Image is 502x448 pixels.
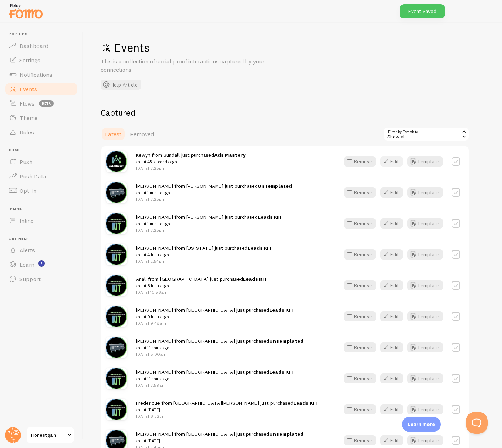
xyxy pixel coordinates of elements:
[105,130,121,138] span: Latest
[9,148,79,153] span: Push
[269,338,303,344] a: UnTemplated
[380,373,407,383] a: Edit
[106,306,127,327] img: 9mZHSrDrQmyWCXHbPp9u
[136,252,272,258] small: about 4 hours ago
[380,311,403,321] button: Edit
[130,130,154,138] span: Removed
[136,400,318,413] span: Frederique from [GEOGRAPHIC_DATA][PERSON_NAME] just purchased
[136,351,303,357] p: [DATE] 8:00am
[136,227,282,233] p: [DATE] 7:25pm
[269,369,294,375] a: Leads KIT
[380,156,407,167] a: Edit
[101,107,470,118] h2: Captured
[136,165,246,171] p: [DATE] 7:25pm
[4,67,79,82] a: Notifications
[344,218,376,229] button: Remove
[136,221,282,227] small: about 1 minute ago
[407,435,443,445] button: Template
[136,196,292,202] p: [DATE] 7:25pm
[383,127,470,141] div: Show all
[380,342,403,352] button: Edit
[344,404,376,414] button: Remove
[380,373,403,383] button: Edit
[136,214,282,227] span: [PERSON_NAME] from [PERSON_NAME] just purchased
[380,249,403,260] button: Edit
[8,2,44,20] img: fomo-relay-logo-orange.svg
[380,187,407,198] a: Edit
[136,152,246,165] span: Kewyn from Bundall just purchased
[407,373,443,383] button: Template
[106,368,127,389] img: 9mZHSrDrQmyWCXHbPp9u
[136,289,267,295] p: [DATE] 10:56am
[38,260,45,267] svg: <p>Watch New Feature Tutorials!</p>
[19,261,34,268] span: Learn
[407,342,443,352] a: Template
[344,373,376,383] button: Remove
[4,125,79,139] a: Rules
[19,217,34,224] span: Inline
[407,187,443,198] button: Template
[136,276,267,289] span: Anali from [GEOGRAPHIC_DATA] just purchased
[136,407,318,413] small: about [DATE]
[4,272,79,286] a: Support
[214,152,246,158] a: Ads Mastery
[380,187,403,198] button: Edit
[19,57,40,64] span: Settings
[106,337,127,358] img: MOyHSvZ6RTW1x2v0y95t
[344,435,376,445] button: Remove
[407,311,443,321] button: Template
[4,169,79,183] a: Push Data
[400,4,445,18] div: Event Saved
[380,435,407,445] a: Edit
[407,156,443,167] a: Template
[9,236,79,241] span: Get Help
[402,417,441,432] div: Learn more
[380,218,407,229] a: Edit
[4,96,79,111] a: Flows beta
[344,311,376,321] button: Remove
[106,399,127,420] img: 9mZHSrDrQmyWCXHbPp9u
[4,257,79,272] a: Learn
[136,314,294,320] small: about 9 hours ago
[136,258,272,264] p: [DATE] 2:54pm
[4,155,79,169] a: Push
[408,421,435,428] p: Learn more
[258,183,292,189] a: UnTemplated
[344,280,376,290] button: Remove
[4,53,79,67] a: Settings
[136,307,294,320] span: [PERSON_NAME] from [GEOGRAPHIC_DATA] just purchased
[101,80,141,90] button: Help Article
[4,213,79,228] a: Inline
[106,213,127,234] img: 9mZHSrDrQmyWCXHbPp9u
[19,187,36,194] span: Opt-In
[243,276,267,282] a: Leads KIT
[19,42,48,49] span: Dashboard
[136,159,246,165] small: about 45 seconds ago
[19,100,35,107] span: Flows
[407,280,443,290] button: Template
[136,338,303,351] span: [PERSON_NAME] from [GEOGRAPHIC_DATA] just purchased
[39,100,54,107] span: beta
[248,245,272,251] a: Leads KIT
[106,244,127,265] img: 9mZHSrDrQmyWCXHbPp9u
[380,311,407,321] a: Edit
[31,431,65,439] span: Honestgain
[380,342,407,352] a: Edit
[136,369,294,382] span: [PERSON_NAME] from [GEOGRAPHIC_DATA] just purchased
[101,127,126,141] a: Latest
[407,404,443,414] button: Template
[136,413,318,419] p: [DATE] 6:32pm
[344,187,376,198] button: Remove
[344,249,376,260] button: Remove
[4,183,79,198] a: Opt-In
[4,82,79,96] a: Events
[101,40,317,55] h1: Events
[407,249,443,260] button: Template
[101,57,274,74] p: This is a collection of social proof interactions captured by your connections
